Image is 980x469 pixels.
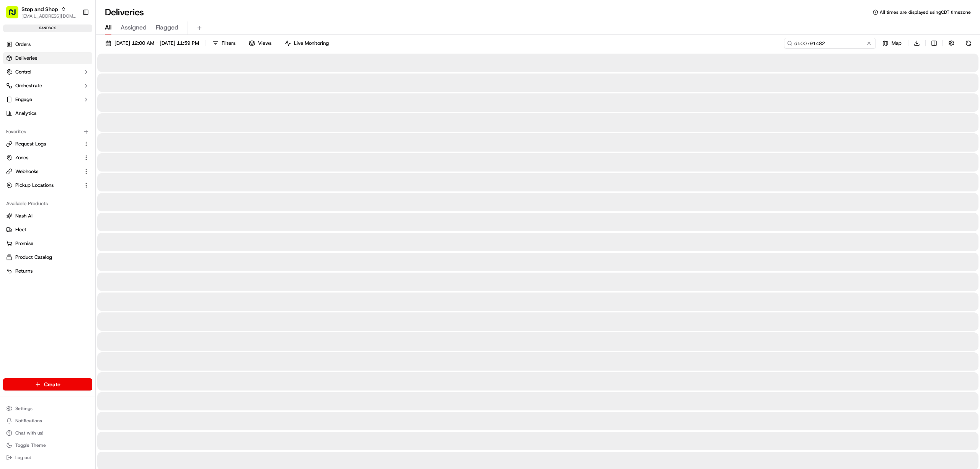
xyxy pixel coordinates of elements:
[72,111,123,119] span: API Documentation
[26,74,126,81] div: Start new chat
[65,112,71,118] div: 💻
[3,152,92,164] button: Zones
[6,182,80,189] a: Pickup Locations
[15,82,42,89] span: Orchestrate
[8,8,23,23] img: Nash
[3,237,92,250] button: Promise
[8,74,21,87] img: 1736555255976-a54dd68f-1ca7-489b-9aae-adbdc363a1c4
[3,138,92,150] button: Request Logs
[3,3,79,21] button: Stop and Shop[EMAIL_ADDRESS][DOMAIN_NAME]
[963,38,974,49] button: Refresh
[3,210,92,222] button: Nash AI
[121,23,147,32] span: Assigned
[784,38,876,49] input: Type to search
[3,52,92,64] a: Deliveries
[6,254,89,261] a: Product Catalog
[6,268,89,275] a: Returns
[3,428,92,438] button: Chat with us!
[114,40,199,47] span: [DATE] 12:00 AM - [DATE] 11:59 PM
[3,80,92,92] button: Orchestrate
[3,107,92,119] a: Analytics
[3,93,92,106] button: Engage
[21,13,76,19] button: [EMAIL_ADDRESS][DOMAIN_NAME]
[15,212,33,219] span: Nash AI
[76,130,93,136] span: Pylon
[3,265,92,277] button: Returns
[15,430,43,436] span: Chat with us!
[15,240,33,247] span: Promise
[6,168,80,175] a: Webhooks
[15,418,42,424] span: Notifications
[15,454,31,461] span: Log out
[245,38,275,49] button: Views
[15,254,52,261] span: Product Catalog
[44,381,60,388] span: Create
[15,96,32,103] span: Engage
[3,126,92,138] div: Favorites
[15,226,26,233] span: Fleet
[105,6,144,18] h1: Deliveries
[209,38,239,49] button: Filters
[281,38,332,49] button: Live Monitoring
[26,81,97,87] div: We're available if you need us!
[8,31,139,43] p: Welcome 👋
[15,111,59,119] span: Knowledge Base
[15,268,33,275] span: Returns
[294,40,329,47] span: Live Monitoring
[20,50,138,58] input: Got a question? Start typing here...
[3,224,92,236] button: Fleet
[15,141,46,147] span: Request Logs
[6,212,89,219] a: Nash AI
[3,165,92,178] button: Webhooks
[15,182,54,189] span: Pickup Locations
[880,9,971,15] span: All times are displayed using CDT timezone
[6,154,80,161] a: Zones
[15,168,38,175] span: Webhooks
[3,378,92,391] button: Create
[15,110,36,117] span: Analytics
[3,25,92,32] div: sandbox
[3,440,92,451] button: Toggle Theme
[879,38,905,49] button: Map
[3,452,92,463] button: Log out
[3,179,92,191] button: Pickup Locations
[130,76,139,85] button: Start new chat
[15,41,31,48] span: Orders
[3,403,92,414] button: Settings
[3,251,92,263] button: Product Catalog
[6,240,89,247] a: Promise
[15,69,31,75] span: Control
[62,108,126,122] a: 💻API Documentation
[3,66,92,78] button: Control
[21,5,58,13] button: Stop and Shop
[15,55,37,62] span: Deliveries
[3,38,92,51] a: Orders
[6,226,89,233] a: Fleet
[8,112,14,118] div: 📗
[5,108,62,122] a: 📗Knowledge Base
[156,23,178,32] span: Flagged
[3,198,92,210] div: Available Products
[15,405,33,412] span: Settings
[892,40,902,47] span: Map
[102,38,203,49] button: [DATE] 12:00 AM - [DATE] 11:59 PM
[258,40,271,47] span: Views
[6,141,80,147] a: Request Logs
[15,154,28,161] span: Zones
[105,23,111,32] span: All
[54,130,93,136] a: Powered byPylon
[15,442,46,448] span: Toggle Theme
[3,415,92,426] button: Notifications
[222,40,235,47] span: Filters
